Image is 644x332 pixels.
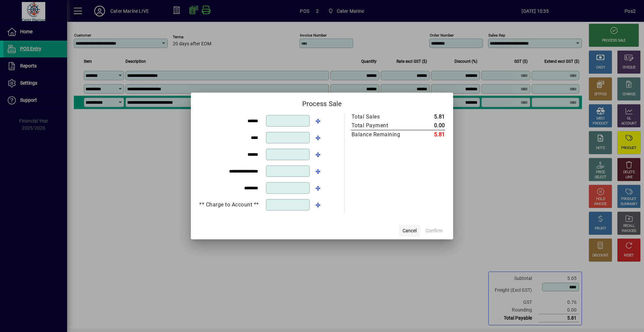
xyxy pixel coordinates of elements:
button: Cancel [399,225,420,237]
td: 5.81 [415,130,445,139]
div: ** Charge to Account ** [199,201,259,209]
div: Balance Remaining [352,131,408,139]
h2: Process Sale [191,93,453,112]
td: 5.81 [415,112,445,121]
td: 0.00 [415,121,445,130]
td: Total Payment [351,121,415,130]
td: Total Sales [351,112,415,121]
span: Cancel [402,227,417,234]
